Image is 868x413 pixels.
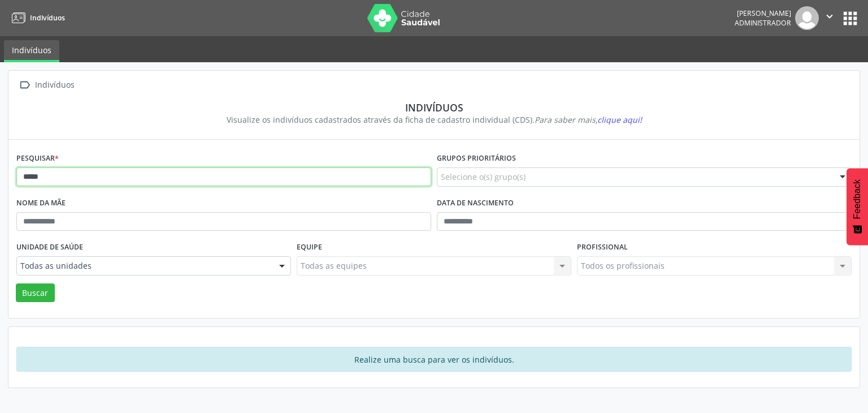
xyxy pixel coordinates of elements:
span: Selecione o(s) grupo(s) [441,171,526,183]
button:  [819,6,840,30]
div: Indivíduos [33,77,76,93]
i:  [16,77,33,93]
span: Feedback [852,179,862,219]
a:  Indivíduos [16,77,76,93]
span: clique aqui! [597,114,642,125]
span: Todas as unidades [20,260,268,272]
button: Buscar [16,283,55,303]
i:  [823,10,836,23]
div: Realize uma busca para ver os indivíduos. [16,347,852,372]
button: apps [840,8,860,28]
a: Indivíduos [8,8,65,27]
a: Indivíduos [4,40,59,62]
label: Equipe [297,239,322,256]
label: Pesquisar [16,150,59,167]
i: Para saber mais, [535,114,642,125]
span: Indivíduos [30,13,65,23]
label: Data de nascimento [437,195,514,212]
span: Administrador [735,18,791,28]
div: Indivíduos [24,101,844,114]
div: [PERSON_NAME] [735,8,791,18]
label: Profissional [577,239,628,256]
img: img [795,6,819,30]
label: Unidade de saúde [16,239,83,256]
div: Visualize os indivíduos cadastrados através da ficha de cadastro individual (CDS). [24,114,844,126]
label: Grupos prioritários [437,150,516,167]
label: Nome da mãe [16,195,66,212]
button: Feedback - Mostrar pesquisa [847,168,868,245]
